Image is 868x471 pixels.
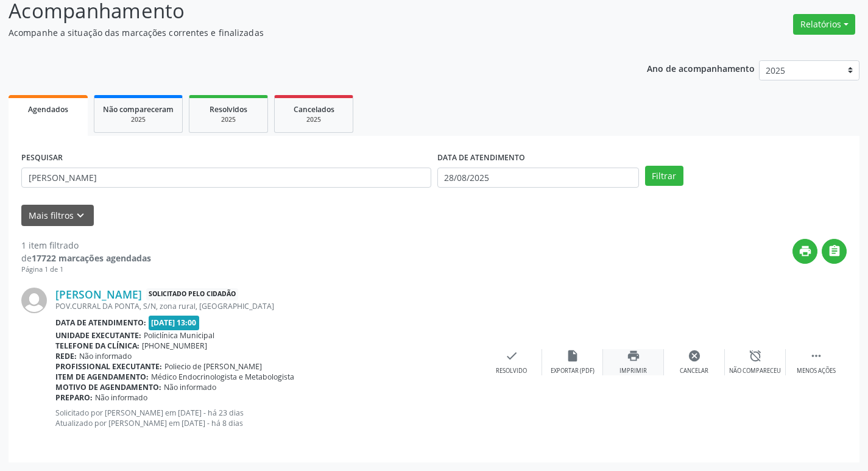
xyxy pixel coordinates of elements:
[437,149,525,168] label: DATA DE ATENDIMENTO
[151,372,294,382] span: Médico Endocrinologista e Metabologista
[55,408,481,428] p: Solicitado por [PERSON_NAME] em [DATE] - há 23 dias Atualizado por [PERSON_NAME] em [DATE] - há 8...
[9,26,604,39] p: Acompanhe a situação das marcações correntes e finalizadas
[55,361,162,372] b: Profissional executante:
[21,288,47,313] img: img
[437,168,639,188] input: Selecione um intervalo
[21,168,431,188] input: Nome, CNS
[21,149,63,168] label: PESQUISAR
[55,317,146,328] b: Data de atendimento:
[55,301,481,311] div: POV.CURRAL DA PONTA, S/N, zona rural, [GEOGRAPHIC_DATA]
[566,349,579,363] i: insert_drive_file
[198,115,259,124] div: 2025
[164,382,216,392] span: Não informado
[21,239,151,252] div: 1 item filtrado
[149,316,200,330] span: [DATE] 13:00
[729,367,781,375] div: Não compareceu
[79,351,132,361] span: Não informado
[21,205,94,226] button: Mais filtroskeyboard_arrow_down
[283,115,344,124] div: 2025
[144,330,214,341] span: Policlínica Municipal
[797,367,836,375] div: Menos ações
[496,367,527,375] div: Resolvido
[55,330,141,341] b: Unidade executante:
[828,244,841,258] i: 
[55,372,149,382] b: Item de agendamento:
[551,367,595,375] div: Exportar (PDF)
[103,115,174,124] div: 2025
[799,244,812,258] i: print
[55,341,139,351] b: Telefone da clínica:
[142,341,207,351] span: [PHONE_NUMBER]
[74,209,87,222] i: keyboard_arrow_down
[21,264,151,275] div: Página 1 de 1
[164,361,262,372] span: Poliecio de [PERSON_NAME]
[810,349,823,363] i: 
[55,351,77,361] b: Rede:
[792,239,817,264] button: print
[619,367,647,375] div: Imprimir
[21,252,151,264] div: de
[32,252,151,264] strong: 17722 marcações agendadas
[505,349,518,363] i: check
[95,392,147,403] span: Não informado
[749,349,762,363] i: alarm_off
[647,60,755,76] p: Ano de acompanhamento
[645,166,683,186] button: Filtrar
[627,349,640,363] i: print
[822,239,847,264] button: 
[680,367,708,375] div: Cancelar
[55,392,93,403] b: Preparo:
[294,104,334,115] span: Cancelados
[210,104,247,115] span: Resolvidos
[103,104,174,115] span: Não compareceram
[146,288,238,301] span: Solicitado pelo cidadão
[55,382,161,392] b: Motivo de agendamento:
[793,14,855,35] button: Relatórios
[28,104,68,115] span: Agendados
[688,349,701,363] i: cancel
[55,288,142,301] a: [PERSON_NAME]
